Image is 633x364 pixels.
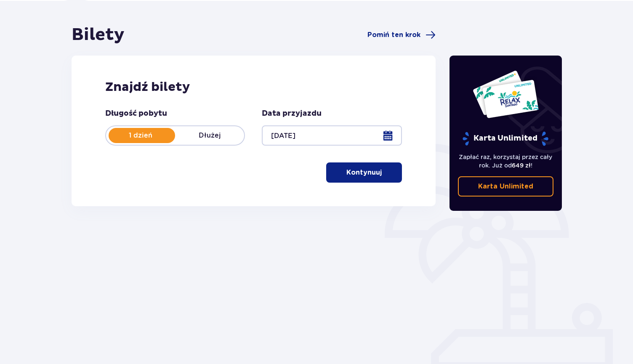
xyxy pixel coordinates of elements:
p: Dłużej [175,131,244,140]
p: Karta Unlimited [478,182,533,191]
span: 649 zł [512,162,531,169]
p: Karta Unlimited [462,131,549,146]
h2: Znajdź bilety [105,79,402,95]
p: Kontynuuj [346,168,382,177]
a: Karta Unlimited [458,176,554,197]
h1: Bilety [72,24,125,45]
p: 1 dzień [106,131,175,140]
p: Data przyjazdu [262,109,322,119]
p: Zapłać raz, korzystaj przez cały rok. Już od ! [458,153,554,170]
button: Kontynuuj [326,162,402,183]
span: Pomiń ten krok [367,30,420,40]
img: Dwie karty całoroczne do Suntago z napisem 'UNLIMITED RELAX', na białym tle z tropikalnymi liśćmi... [472,70,539,119]
a: Pomiń ten krok [367,30,436,40]
p: Długość pobytu [105,109,167,119]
